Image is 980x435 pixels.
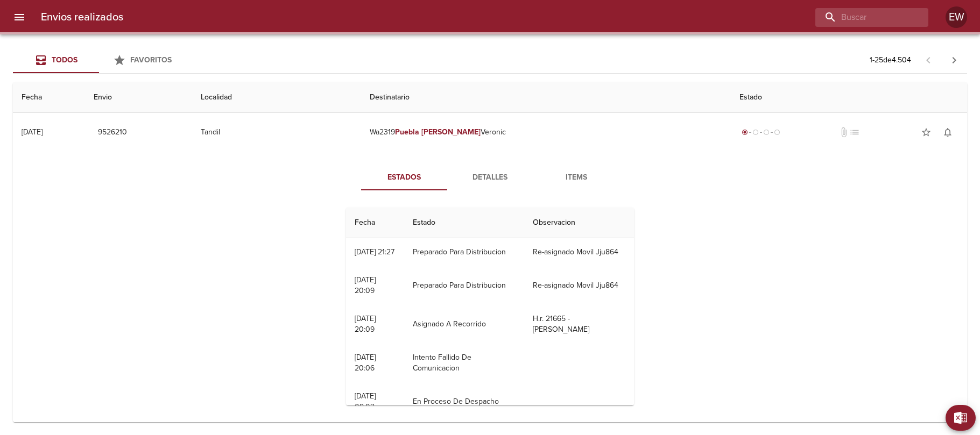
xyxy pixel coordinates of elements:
[22,127,43,137] div: [DATE]
[941,47,967,73] span: Pagina siguiente
[6,4,32,30] button: menu
[355,391,376,411] div: [DATE] 09:02
[870,55,911,66] p: 1 - 25 de 4.504
[404,382,524,421] td: En Proceso De Despacho
[524,208,634,238] th: Observacion
[192,113,361,152] td: Tandil
[946,6,967,28] div: EW
[85,82,192,113] th: Envio
[13,47,185,73] div: Tabs Envios
[361,165,619,190] div: Tabs detalle de guia
[94,123,131,142] button: 9526210
[524,238,634,266] td: Re-asignado Movil Jju864
[921,127,932,138] span: star_border
[942,127,953,138] span: notifications_none
[849,127,860,138] span: No tiene pedido asociado
[524,305,634,344] td: H.r. 21665 - [PERSON_NAME]
[404,266,524,305] td: Preparado Para Distribucion
[404,238,524,266] td: Preparado Para Distribucion
[404,344,524,382] td: Intento Fallido De Comunicacion
[815,8,910,27] input: buscar
[937,122,958,143] button: Activar notificaciones
[752,129,759,136] span: radio_button_unchecked
[946,6,967,28] div: Abrir información de usuario
[355,353,376,373] div: [DATE] 20:06
[52,55,77,65] span: Todos
[368,171,441,184] span: Estados
[395,127,419,137] em: Puebla
[774,129,780,136] span: radio_button_unchecked
[346,208,404,238] th: Fecha
[946,405,976,431] button: Exportar Excel
[13,82,85,113] th: Fecha
[404,208,524,238] th: Estado
[915,54,941,65] span: Pagina anterior
[130,55,172,65] span: Favoritos
[540,171,613,184] span: Items
[41,9,123,26] h6: Envios realizados
[915,122,937,143] button: Agregar a favoritos
[404,305,524,344] td: Asignado A Recorrido
[192,82,361,113] th: Localidad
[361,82,731,113] th: Destinatario
[739,127,782,138] div: Generado
[731,82,967,113] th: Estado
[838,127,849,138] span: No tiene documentos adjuntos
[524,266,634,305] td: Re-asignado Movil Jju864
[355,247,394,256] div: [DATE] 21:27
[361,113,731,152] td: Wa2319 Veronic
[454,171,527,184] span: Detalles
[742,129,748,136] span: radio_button_checked
[98,126,127,139] span: 9526210
[763,129,770,136] span: radio_button_unchecked
[421,127,481,137] em: [PERSON_NAME]
[355,275,376,295] div: [DATE] 20:09
[355,314,376,334] div: [DATE] 20:09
